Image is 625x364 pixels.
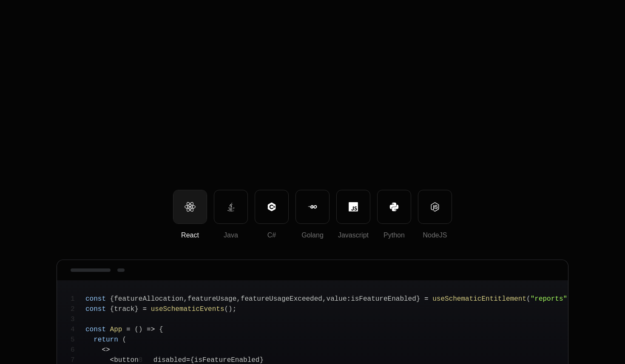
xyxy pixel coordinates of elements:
[134,305,139,313] span: }
[71,314,85,324] span: 3
[173,230,207,240] div: React
[351,295,416,303] span: isFeatureEnabled
[114,356,139,364] span: button
[147,326,155,333] span: =>
[378,230,411,240] div: Python
[432,295,526,303] span: useSchematicEntitlement
[418,230,452,240] div: NodeJS
[134,326,139,333] span: (
[159,326,163,333] span: {
[85,295,106,303] span: const
[186,356,190,364] span: =
[347,295,351,303] span: :
[114,295,183,303] span: featureAllocation
[183,295,187,303] span: ,
[187,295,236,303] span: featureUsage
[418,190,452,224] button: NodeJS
[214,230,247,240] div: Java
[85,326,106,333] span: const
[190,356,194,364] span: {
[214,190,248,224] button: Java
[228,305,233,313] span: )
[71,345,85,355] span: 6
[255,190,289,224] button: C#
[106,346,110,354] span: >
[110,356,114,364] span: <
[94,336,118,344] span: return
[327,295,347,303] span: value
[424,295,429,303] span: =
[337,230,370,240] div: Javascript
[295,190,330,224] button: Golang
[142,305,147,313] span: =
[114,305,134,313] span: track
[255,230,288,240] div: C#
[236,295,241,303] span: ,
[122,336,126,344] span: (
[259,356,264,364] span: }
[241,295,322,303] span: featureUsageExceeded
[110,326,122,333] span: App
[85,305,106,313] span: const
[194,356,260,364] span: isFeatureEnabled
[110,305,114,313] span: {
[102,346,106,354] span: <
[139,326,143,333] span: )
[233,305,237,313] span: ;
[110,295,114,303] span: {
[377,190,411,224] button: Python
[416,295,420,303] span: }
[336,190,370,224] button: Javascript
[296,230,329,240] div: Golang
[224,305,229,313] span: (
[153,356,186,364] span: disabled
[173,190,207,224] button: React
[151,305,224,313] span: useSchematicEvents
[322,295,327,303] span: ,
[71,335,85,345] span: 5
[531,295,567,303] span: "reports"
[71,304,85,314] span: 2
[526,295,531,303] span: (
[71,294,85,304] span: 1
[567,295,571,303] span: )
[71,324,85,335] span: 4
[126,326,131,333] span: =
